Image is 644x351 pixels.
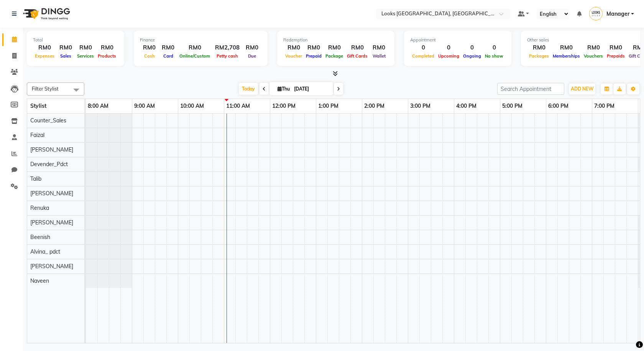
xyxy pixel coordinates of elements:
div: RM0 [551,43,582,52]
div: RM0 [56,43,75,52]
div: RM0 [243,43,261,52]
div: Redemption [283,37,388,43]
span: Upcoming [436,53,461,59]
a: 12:00 PM [270,101,297,112]
span: [PERSON_NAME] [30,146,73,153]
span: Talib [30,175,41,182]
a: 7:00 PM [592,101,616,112]
div: 0 [410,43,436,52]
div: 0 [483,43,505,52]
a: 1:00 PM [316,101,340,112]
button: ADD NEW [569,84,595,94]
span: Card [161,53,175,59]
div: RM0 [324,43,345,52]
a: 9:00 AM [132,101,157,112]
span: Memberships [551,53,582,59]
span: Alvina_ pdct [30,248,60,255]
span: Petty cash [215,53,240,59]
span: Prepaids [605,53,627,59]
span: Sales [58,53,73,59]
span: Wallet [371,53,388,59]
span: Devender_Pdct [30,161,68,168]
div: RM0 [75,43,96,52]
img: Manager [589,7,603,20]
span: Counter_Sales [30,117,66,124]
span: Voucher [283,53,304,59]
span: Packages [527,53,551,59]
span: Package [324,53,345,59]
div: RM0 [177,43,212,52]
span: Cash [142,53,157,59]
div: 0 [461,43,483,52]
div: RM0 [140,43,159,52]
span: Products [96,53,118,59]
span: Faizal [30,132,44,138]
div: RM0 [33,43,56,52]
div: RM0 [159,43,177,52]
span: [PERSON_NAME] [30,219,73,226]
span: Services [75,53,96,59]
span: Vouchers [582,53,605,59]
div: RM0 [96,43,118,52]
a: 2:00 PM [362,101,386,112]
span: Completed [410,53,436,59]
span: Thu [276,86,292,92]
span: [PERSON_NAME] [30,190,73,197]
div: Total [33,37,118,43]
span: Gift Cards [345,53,370,59]
div: RM2,708 [212,43,243,52]
span: ADD NEW [571,86,593,92]
span: Beenish [30,234,50,241]
a: 11:00 AM [224,101,252,112]
span: Prepaid [304,53,324,59]
div: RM0 [527,43,551,52]
div: RM0 [370,43,388,52]
span: Due [246,53,258,59]
div: RM0 [605,43,627,52]
span: No show [483,53,505,59]
img: logo [20,3,72,25]
a: 5:00 PM [500,101,524,112]
span: Renuka [30,204,49,211]
a: 10:00 AM [178,101,206,112]
span: Today [239,83,258,95]
a: 3:00 PM [408,101,432,112]
a: 6:00 PM [546,101,570,112]
div: RM0 [345,43,370,52]
div: RM0 [304,43,324,52]
div: RM0 [582,43,605,52]
span: Manager [606,10,629,18]
span: Expenses [33,53,56,59]
div: Appointment [410,37,505,43]
span: [PERSON_NAME] [30,263,73,270]
div: 0 [436,43,461,52]
span: Ongoing [461,53,483,59]
span: Stylist [30,102,46,109]
input: Search Appointment [497,83,564,95]
span: Online/Custom [177,53,212,59]
input: 2025-09-04 [292,83,330,95]
a: 8:00 AM [86,101,110,112]
span: Filter Stylist [32,86,59,92]
div: Finance [140,37,261,43]
div: RM0 [283,43,304,52]
span: Naveen [30,277,49,284]
a: 4:00 PM [454,101,478,112]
